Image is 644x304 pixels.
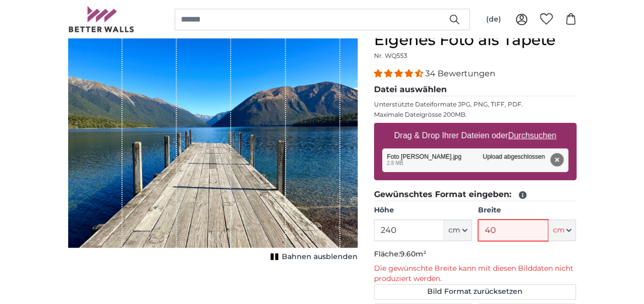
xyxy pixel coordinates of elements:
[374,100,576,108] p: Unterstützte Dateiformate JPG, PNG, TIFF, PDF.
[374,111,576,119] p: Maximale Dateigrösse 200MB.
[444,220,472,241] button: cm
[548,220,576,241] button: cm
[478,10,509,29] button: (de)
[374,205,472,215] label: Höhe
[390,125,560,146] label: Drag & Drop Ihrer Dateien oder
[448,225,460,235] span: cm
[374,31,576,49] h1: Eigenes Foto als Tapete
[552,225,564,235] span: cm
[282,252,358,262] span: Bahnen ausblenden
[374,83,576,96] legend: Datei auswählen
[400,249,426,258] span: 9.60m²
[425,69,495,78] span: 34 Bewertungen
[68,6,135,32] img: Betterwalls
[374,188,576,201] legend: Gewünschtes Format eingeben:
[508,131,556,140] u: Durchsuchen
[374,264,576,284] p: Die gewünschte Breite kann mit diesen Bilddaten nicht produziert werden.
[478,205,576,215] label: Breite
[374,69,425,78] span: 4.32 stars
[267,250,358,264] button: Bahnen ausblenden
[374,249,576,259] p: Fläche:
[68,31,358,264] div: 1 of 1
[374,284,576,299] button: Bild Format zurücksetzen
[374,52,407,59] span: Nr. WQ553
